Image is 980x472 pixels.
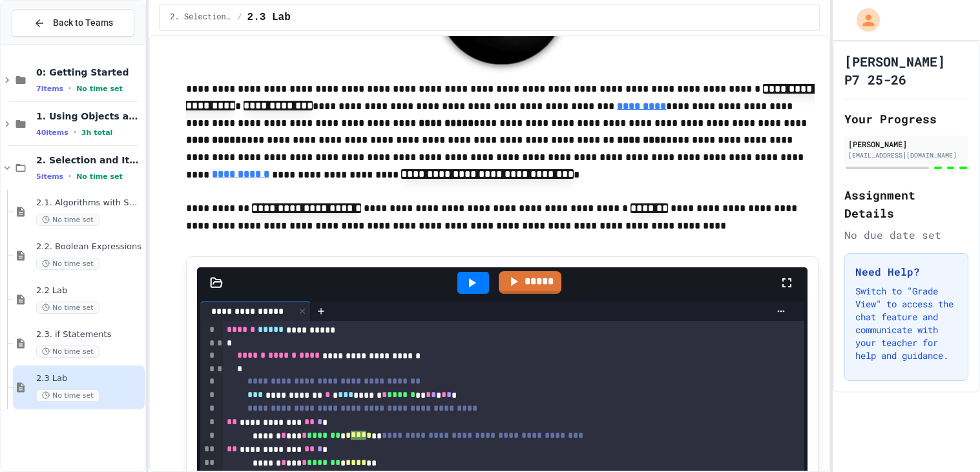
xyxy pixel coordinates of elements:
[81,128,113,137] span: 3h total
[36,329,142,340] span: 2.3. if Statements
[53,16,113,30] span: Back to Teams
[36,389,99,402] span: No time set
[36,214,99,226] span: No time set
[36,345,99,358] span: No time set
[36,154,142,166] span: 2. Selection and Iteration
[36,373,142,384] span: 2.3 Lab
[76,172,123,181] span: No time set
[36,85,63,93] span: 7 items
[855,285,957,362] p: Switch to "Grade View" to access the chat feature and communicate with your teacher for help and ...
[36,302,99,314] span: No time set
[844,110,968,128] h2: Your Progress
[76,85,123,93] span: No time set
[36,172,63,181] span: 5 items
[68,83,71,94] span: •
[843,5,883,35] div: My Account
[844,227,968,243] div: No due date set
[237,12,242,23] span: /
[36,67,142,78] span: 0: Getting Started
[68,171,71,181] span: •
[36,258,99,270] span: No time set
[170,12,232,23] span: 2. Selection and Iteration
[844,186,968,222] h2: Assignment Details
[36,285,142,296] span: 2.2 Lab
[36,241,142,252] span: 2.2. Boolean Expressions
[36,198,142,209] span: 2.1. Algorithms with Selection and Repetition
[247,10,291,25] span: 2.3 Lab
[36,110,142,122] span: 1. Using Objects and Methods
[74,127,76,138] span: •
[848,138,964,150] div: [PERSON_NAME]
[855,264,957,280] h3: Need Help?
[848,150,964,160] div: [EMAIL_ADDRESS][DOMAIN_NAME]
[12,9,134,37] button: Back to Teams
[844,52,968,88] h1: [PERSON_NAME] P7 25-26
[36,128,68,137] span: 40 items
